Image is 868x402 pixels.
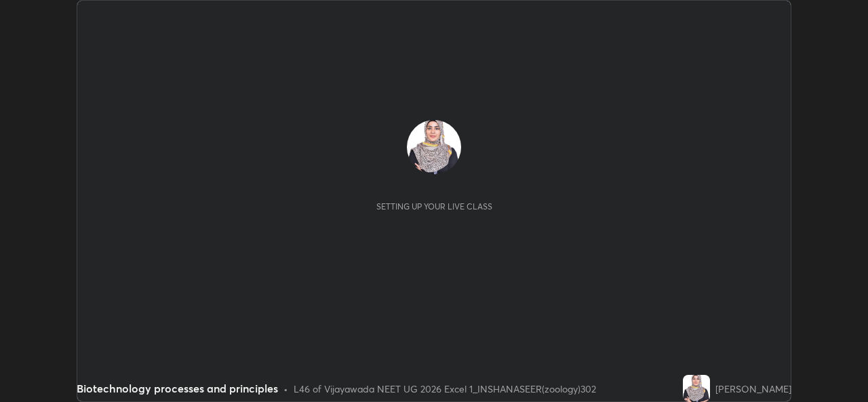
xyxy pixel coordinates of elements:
[376,201,492,212] div: Setting up your live class
[283,382,288,396] div: •
[294,382,596,396] div: L46 of Vijayawada NEET UG 2026 Excel 1_INSHANASEER(zoology)302
[407,120,461,174] img: 3c4f97c72e6748aabd04d9ef22bb8fc5.jpg
[683,375,710,402] img: 3c4f97c72e6748aabd04d9ef22bb8fc5.jpg
[77,380,278,397] div: Biotechnology processes and principles
[715,382,791,396] div: [PERSON_NAME]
